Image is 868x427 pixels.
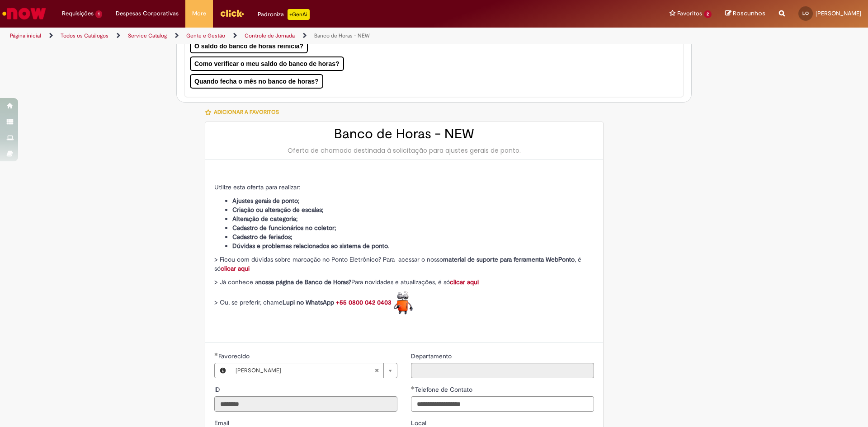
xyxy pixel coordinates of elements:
[232,224,336,232] strong: Cadastro de funcionários no coletor;
[214,291,594,315] p: > Ou, se preferir, chame
[336,298,392,306] a: +55 0800 042 0403
[314,32,370,39] a: Banco de Horas - NEW
[214,385,222,394] label: Somente leitura - ID
[214,109,279,116] span: Adicionar a Favoritos
[215,363,231,378] button: Favorecido, Visualizar este registro Leon Souza De Oliveira
[116,9,179,18] span: Despesas Corporativas
[443,255,575,263] strong: material de suporte para ferramenta WebPonto
[288,9,310,20] p: +GenAi
[128,32,167,39] a: Service Catalog
[186,32,225,39] a: Gente e Gestão
[232,197,300,205] strong: Ajustes gerais de ponto;
[232,242,389,250] strong: Dúvidas e problemas relacionados ao sistema de ponto.
[214,385,222,394] span: Somente leitura - ID
[221,264,250,272] a: clicar aqui
[214,127,594,141] h2: Banco de Horas - NEW
[411,419,428,427] span: Local
[816,9,861,17] span: [PERSON_NAME]
[231,363,397,378] a: [PERSON_NAME]Limpar campo Favorecido
[232,215,298,223] strong: Alteração de categoria;
[802,10,809,16] span: LO
[218,352,251,360] span: Necessários - Favorecido
[411,396,594,412] input: Telefone de Contato
[236,363,374,378] span: [PERSON_NAME]
[190,39,308,53] button: O saldo do banco de horas reinicia?
[258,9,310,20] div: Padroniza
[61,32,108,39] a: Todos os Catálogos
[232,206,324,214] strong: Criação ou alteração de escalas;
[214,277,594,286] p: > Já conhece a Para novidades e atualizações, é só
[411,363,594,378] input: Departamento
[245,32,295,39] a: Controle de Jornada
[7,28,572,44] ul: Trilhas de página
[283,298,334,306] strong: Lupi no WhatsApp
[205,103,284,122] button: Adicionar a Favoritos
[62,9,94,18] span: Requisições
[411,386,415,389] span: Obrigatório Preenchido
[411,352,453,360] span: Somente leitura - Departamento
[370,363,383,378] abbr: Limpar campo Favorecido
[725,9,765,18] a: Rascunhos
[95,10,102,18] span: 1
[220,6,244,20] img: click_logo_yellow_360x200.png
[258,278,351,286] strong: nossa página de Banco de Horas?
[232,233,292,241] strong: Cadastro de feriados;
[411,352,453,361] label: Somente leitura - Departamento
[214,352,218,356] span: Obrigatório Preenchido
[190,74,323,89] button: Quando fecha o mês no banco de horas?
[1,5,47,23] img: ServiceNow
[214,419,231,427] span: Somente leitura - Email
[214,146,594,155] div: Oferta de chamado destinada à solicitação para ajustes gerais de ponto.
[415,385,474,394] span: Telefone de Contato
[450,278,479,286] a: clicar aqui
[214,183,300,191] span: Utilize esta oferta para realizar:
[214,255,594,273] p: > Ficou com dúvidas sobre marcação no Ponto Eletrônico? Para acessar o nosso , é só
[10,32,41,39] a: Página inicial
[733,9,765,18] span: Rascunhos
[214,396,397,412] input: ID
[190,56,344,71] button: Como verificar o meu saldo do banco de horas?
[677,9,702,18] span: Favoritos
[704,10,712,18] span: 2
[192,9,206,18] span: More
